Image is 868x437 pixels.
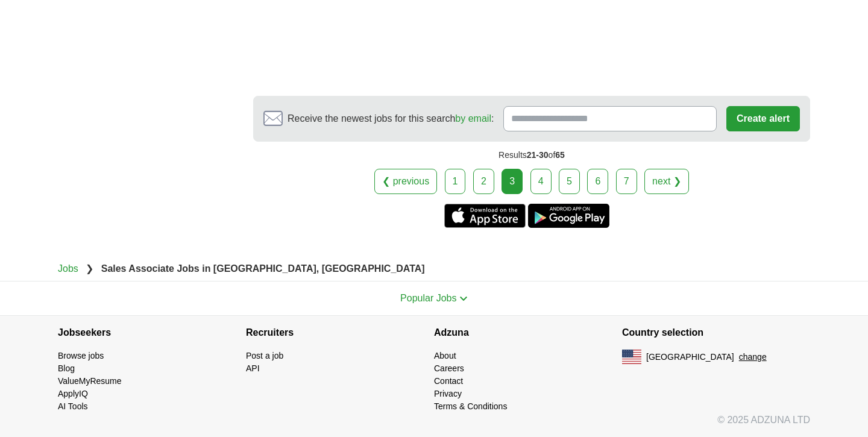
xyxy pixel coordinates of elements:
a: Get the Android app [528,204,609,228]
a: Post a job [246,351,283,360]
button: Create alert [726,106,800,131]
a: by email [455,113,491,124]
a: Careers [434,363,464,373]
span: [GEOGRAPHIC_DATA] [646,351,734,363]
a: AI Tools [58,401,88,411]
img: toggle icon [459,296,468,301]
span: 21-30 [527,150,549,160]
a: ❮ previous [374,169,437,194]
div: Results of [253,142,810,169]
div: © 2025 ADZUNA LTD [48,413,820,437]
a: 1 [445,169,466,194]
a: Privacy [434,389,462,398]
a: API [246,363,260,373]
a: Contact [434,376,463,386]
span: Receive the newest jobs for this search : [288,112,494,126]
a: ValueMyResume [58,376,122,386]
div: 3 [502,169,523,194]
a: 6 [587,169,608,194]
a: 5 [559,169,580,194]
a: 4 [530,169,552,194]
h4: Country selection [622,316,810,350]
span: ❯ [86,263,93,274]
a: Blog [58,363,75,373]
a: Jobs [58,263,78,274]
a: About [434,351,456,360]
span: 65 [555,150,565,160]
button: change [739,351,767,363]
a: 7 [616,169,637,194]
a: Get the iPhone app [444,204,526,228]
a: next ❯ [644,169,689,194]
span: Popular Jobs [400,293,456,303]
img: US flag [622,350,641,364]
a: 2 [473,169,494,194]
a: Browse jobs [58,351,104,360]
a: ApplyIQ [58,389,88,398]
strong: Sales Associate Jobs in [GEOGRAPHIC_DATA], [GEOGRAPHIC_DATA] [101,263,425,274]
a: Terms & Conditions [434,401,507,411]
